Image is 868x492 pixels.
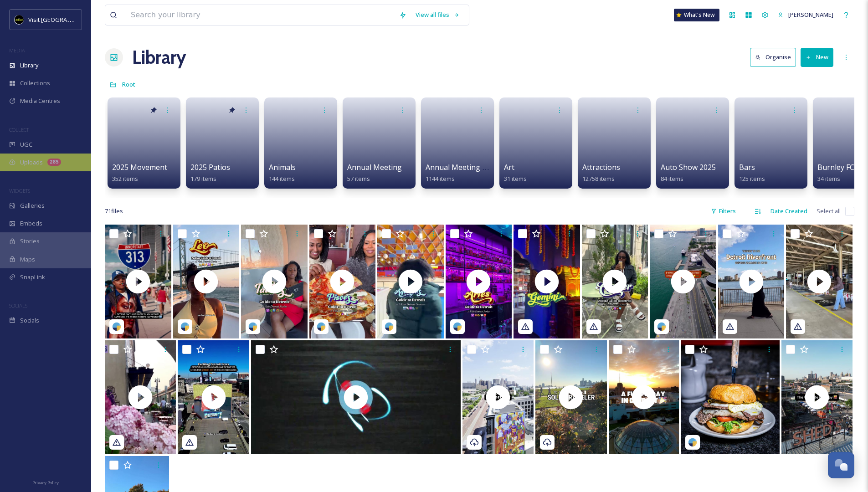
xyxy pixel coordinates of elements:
[309,225,376,338] img: thumbnail
[674,9,719,21] a: What's New
[377,225,444,338] img: thumbnail
[269,174,295,183] span: 144 items
[132,44,186,71] a: Library
[112,162,167,172] span: 2025 Movement
[582,174,615,183] span: 12758 items
[20,158,43,167] span: Uploads
[650,225,716,338] img: thumbnail
[411,6,464,24] a: View all files
[20,140,32,149] span: UGC
[122,80,135,88] span: Root
[750,48,796,67] button: Organise
[817,162,854,172] span: Burnley FC
[20,97,60,105] span: Media Centres
[20,219,42,228] span: Embeds
[504,163,527,183] a: Art31 items
[347,174,370,183] span: 57 items
[180,322,190,331] img: snapsea-logo.png
[112,322,121,331] img: snapsea-logo.png
[766,202,812,220] div: Date Created
[681,340,779,454] img: puma_detroit-18265781977248104.jpeg
[718,225,785,338] img: thumbnail
[426,174,455,183] span: 1144 items
[269,163,296,183] a: Animals144 items
[661,162,716,172] span: Auto Show 2025
[504,162,514,172] span: Art
[126,5,395,25] input: Search your library
[20,79,50,87] span: Collections
[178,340,249,454] img: thumbnail
[788,10,833,19] span: [PERSON_NAME]
[773,6,838,24] a: [PERSON_NAME]
[20,61,38,70] span: Library
[582,225,648,338] img: thumbnail
[453,322,462,331] img: snapsea-logo.png
[504,174,527,183] span: 31 items
[112,174,138,183] span: 352 items
[190,162,230,172] span: 2025 Patios
[582,162,620,172] span: Attractions
[347,163,402,183] a: Annual Meeting57 items
[661,174,683,183] span: 84 items
[20,273,45,282] span: SnapLink
[105,340,176,454] img: thumbnail
[173,225,240,338] img: thumbnail
[657,322,666,331] img: snapsea-logo.png
[347,162,402,172] span: Annual Meeting
[514,225,580,338] img: thumbnail
[817,207,841,215] span: Select all
[251,340,461,454] img: thumbnail
[385,322,394,331] img: snapsea-logo.png
[248,322,257,331] img: snapsea-logo.png
[9,187,30,194] span: WIDGETS
[426,162,508,172] span: Annual Meeting (Eblast)
[739,162,755,172] span: Bars
[828,452,854,478] button: Open Chat
[535,340,606,454] img: thumbnail
[20,201,45,210] span: Galleries
[688,438,697,447] img: snapsea-logo.png
[739,174,765,183] span: 125 items
[817,163,854,183] a: Burnley FC34 items
[15,15,24,24] img: VISIT%20DETROIT%20LOGO%20-%20BLACK%20BACKGROUND.png
[47,159,61,166] div: 285
[20,237,40,246] span: Stories
[20,316,39,325] span: Socials
[32,477,59,487] a: Privacy Policy
[9,126,29,133] span: COLLECT
[269,162,296,172] span: Animals
[190,163,230,183] a: 2025 Patios179 items
[190,174,216,183] span: 179 items
[105,225,171,338] img: thumbnail
[781,340,853,454] img: thumbnail
[609,340,679,454] img: thumbnail
[817,174,840,183] span: 34 items
[317,322,326,331] img: snapsea-logo.png
[739,163,765,183] a: Bars125 items
[582,163,620,183] a: Attractions12758 items
[20,255,35,264] span: Maps
[32,480,59,486] span: Privacy Policy
[801,48,833,67] button: New
[105,207,123,215] span: 71 file s
[122,79,135,90] a: Root
[750,48,801,67] a: Organise
[241,225,308,338] img: thumbnail
[426,163,508,183] a: Annual Meeting (Eblast)1144 items
[786,225,853,338] img: thumbnail
[661,163,716,183] a: Auto Show 202584 items
[9,47,25,54] span: MEDIA
[112,163,167,183] a: 2025 Movement352 items
[28,15,99,24] span: Visit [GEOGRAPHIC_DATA]
[9,302,27,309] span: SOCIALS
[706,202,740,220] div: Filters
[446,225,512,338] img: thumbnail
[462,340,534,454] img: thumbnail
